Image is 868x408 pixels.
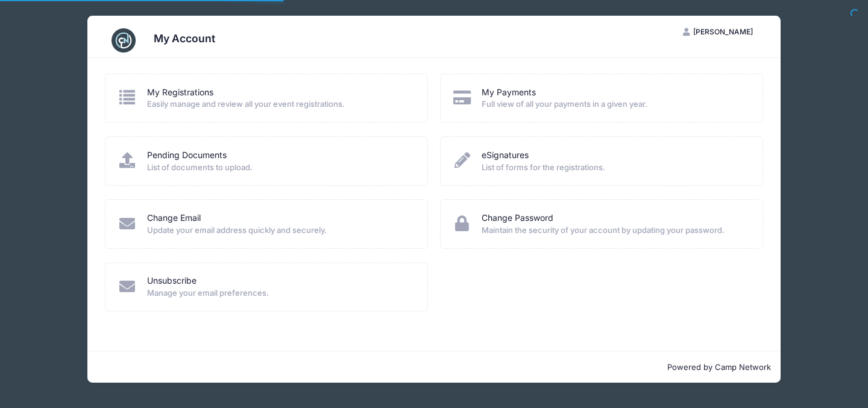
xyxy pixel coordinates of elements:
a: Pending Documents [147,149,227,162]
p: Powered by Camp Network [97,362,771,374]
h3: My Account [154,32,215,45]
a: My Payments [482,86,536,99]
a: eSignatures [482,149,529,162]
a: Unsubscribe [147,275,197,287]
span: List of documents to upload. [147,162,412,174]
span: Manage your email preferences. [147,287,412,299]
a: Change Password [482,212,553,225]
span: List of forms for the registrations. [482,162,747,174]
span: Full view of all your payments in a given year. [482,98,747,110]
span: Maintain the security of your account by updating your password. [482,225,747,237]
span: Update your email address quickly and securely. [147,225,412,237]
span: [PERSON_NAME] [693,27,753,36]
a: My Registrations [147,86,213,99]
button: [PERSON_NAME] [673,22,763,42]
img: CampNetwork [112,28,136,53]
a: Change Email [147,212,201,225]
span: Easily manage and review all your event registrations. [147,98,412,110]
